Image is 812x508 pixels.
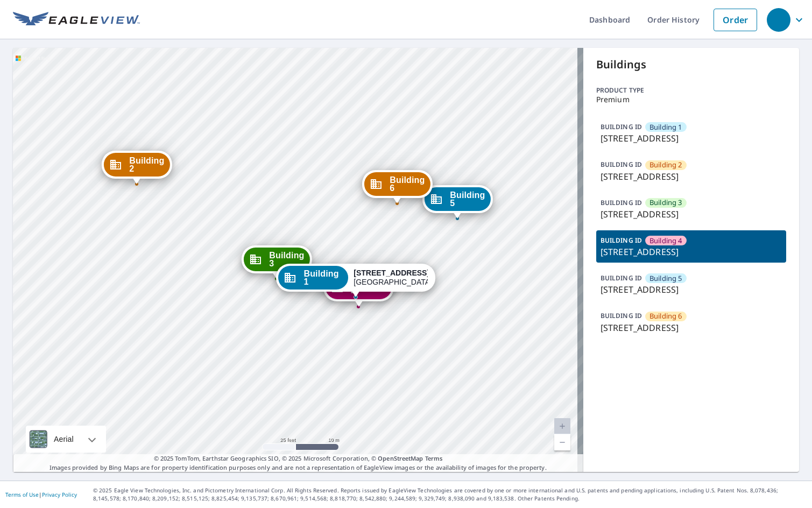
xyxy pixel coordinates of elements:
span: Building 6 [390,176,425,192]
p: Buildings [596,57,786,73]
span: Building 3 [649,197,682,208]
p: | [5,491,77,498]
p: [STREET_ADDRESS] [601,245,782,258]
p: BUILDING ID [601,236,642,245]
a: Terms [425,454,443,462]
p: BUILDING ID [601,273,642,283]
p: [STREET_ADDRESS] [601,321,782,334]
a: Current Level 20, Zoom In Disabled [554,418,570,434]
div: Dropped pin, building Building 1, Commercial property, 4800 W Lovers Ln Dallas, TX 75209 [276,264,435,297]
p: Images provided by Bing Maps are for property identification purposes only and are not a represen... [13,454,583,472]
div: Aerial [51,426,77,453]
a: OpenStreetMap [378,454,423,462]
div: Dropped pin, building Building 5, Commercial property, 4800 West Lovers Lane Dallas, TX 75209 [422,185,492,218]
p: BUILDING ID [601,160,642,169]
p: [STREET_ADDRESS] [601,132,782,145]
span: Building 3 [269,251,304,267]
p: Premium [596,95,786,104]
span: Building 2 [649,160,682,170]
a: Order [714,9,757,31]
p: [STREET_ADDRESS] [601,208,782,221]
p: [STREET_ADDRESS] [601,283,782,296]
span: © 2025 TomTom, Earthstar Geographics SIO, © 2025 Microsoft Corporation, © [154,454,443,463]
span: Building 4 [649,236,682,246]
div: Dropped pin, building Building 2, Commercial property, 4800 West Lovers Lane Dallas, TX 75209 [102,151,172,184]
span: Building 6 [649,311,682,321]
p: [STREET_ADDRESS] [601,170,782,183]
a: Terms of Use [5,491,39,498]
div: [GEOGRAPHIC_DATA] [354,269,428,287]
a: Current Level 20, Zoom Out [554,434,570,450]
strong: [STREET_ADDRESS] [354,269,429,277]
a: Privacy Policy [42,491,77,498]
img: EV Logo [13,12,140,28]
p: BUILDING ID [601,198,642,207]
span: Building 2 [129,157,164,173]
p: © 2025 Eagle View Technologies, Inc. and Pictometry International Corp. All Rights Reserved. Repo... [93,486,807,503]
span: Building 5 [450,191,485,207]
div: Aerial [26,426,106,453]
span: Building 1 [649,122,682,132]
p: BUILDING ID [601,122,642,131]
div: Dropped pin, building Building 3, Commercial property, 4800 West Lovers Lane Dallas, TX 75209 [242,245,312,279]
p: Product type [596,86,786,95]
div: Dropped pin, building Building 6, Commercial property, 4800 West Lovers Lane Dallas, TX 75209 [362,170,432,203]
span: Building 1 [303,270,343,286]
p: BUILDING ID [601,311,642,320]
span: Building 5 [649,273,682,284]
